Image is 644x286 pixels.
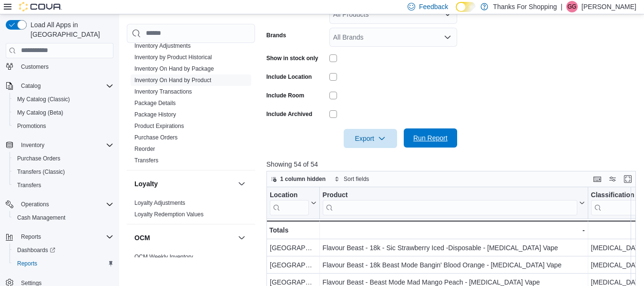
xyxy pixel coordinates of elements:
[21,141,44,149] span: Inventory
[2,198,117,211] button: Operations
[10,257,117,270] button: Reports
[322,242,584,254] div: Flavour Beast - 18k - Sic Strawberry Iced -Disposable - [MEDICAL_DATA] Vape
[17,122,46,130] span: Promotions
[266,73,312,81] label: Include Location
[270,191,309,215] div: Location
[13,212,113,223] span: Cash Management
[17,155,61,162] span: Purchase Orders
[322,191,577,215] div: Product
[17,214,65,222] span: Cash Management
[17,246,55,254] span: Dashboards
[236,178,247,190] button: Loyalty
[17,61,52,73] a: Customers
[13,107,113,118] span: My Catalog (Beta)
[10,93,117,106] button: My Catalog (Classic)
[270,259,317,271] div: [GEOGRAPHIC_DATA]
[269,224,317,236] div: Totals
[19,2,62,11] img: Cova
[413,133,448,143] span: Run Report
[134,111,176,118] span: Package History
[13,258,41,269] a: Reports
[17,109,63,117] span: My Catalog (Beta)
[404,128,457,148] button: Run Report
[127,40,255,170] div: Inventory
[134,157,158,164] a: Transfers
[17,260,37,267] span: Reports
[493,1,557,12] p: Thanks For Shopping
[134,65,214,72] a: Inventory On Hand by Package
[13,258,113,269] span: Reports
[134,77,211,84] a: Inventory On Hand by Product
[322,224,584,236] div: -
[134,157,158,164] span: Transfers
[591,191,639,200] div: Classification
[21,63,49,71] span: Customers
[13,244,113,256] span: Dashboards
[13,166,113,178] span: Transfers (Classic)
[322,191,577,200] div: Product
[236,232,247,244] button: OCM
[13,120,50,132] a: Promotions
[17,181,41,189] span: Transfers
[17,60,113,72] span: Customers
[17,199,53,210] button: Operations
[134,134,178,141] a: Purchase Orders
[21,233,41,241] span: Reports
[17,80,113,92] span: Catalog
[17,199,113,210] span: Operations
[127,197,255,224] div: Loyalty
[17,80,44,92] button: Catalog
[134,54,212,61] a: Inventory by Product Historical
[13,244,59,256] a: Dashboards
[127,251,255,266] div: OCM
[17,139,113,151] span: Inventory
[134,111,176,118] a: Package History
[270,191,317,215] button: Location
[134,134,178,141] span: Purchase Orders
[270,191,309,200] div: Location
[444,33,451,41] button: Open list of options
[10,211,117,224] button: Cash Management
[266,32,286,39] label: Brands
[13,180,113,191] span: Transfers
[134,146,155,152] a: Reorder
[10,106,117,119] button: My Catalog (Beta)
[322,259,584,271] div: Flavour Beast - 18k Beast Mode Bangin' Blood Orange - [MEDICAL_DATA] Vape
[2,59,117,73] button: Customers
[134,254,193,260] a: OCM Weekly Inventory
[322,191,584,215] button: Product
[456,2,476,12] input: Dark Mode
[134,200,185,206] a: Loyalty Adjustments
[13,180,45,191] a: Transfers
[134,65,214,73] span: Inventory On Hand by Package
[10,119,117,133] button: Promotions
[134,199,185,207] span: Loyalty Adjustments
[13,94,113,105] span: My Catalog (Classic)
[582,1,636,12] p: [PERSON_NAME]
[2,230,117,244] button: Reports
[13,153,113,164] span: Purchase Orders
[134,99,176,107] span: Package Details
[267,173,329,185] button: 1 column hidden
[134,253,193,261] span: OCM Weekly Inventory
[456,12,456,12] span: Dark Mode
[17,231,113,243] span: Reports
[566,1,578,12] div: G Gudmundson
[17,95,70,103] span: My Catalog (Classic)
[591,191,639,215] div: Classification
[134,145,155,153] span: Reorder
[10,244,117,257] a: Dashboards
[13,153,64,164] a: Purchase Orders
[561,1,562,12] p: |
[266,92,304,99] label: Include Room
[10,179,117,192] button: Transfers
[134,179,158,189] h3: Loyalty
[419,2,448,11] span: Feedback
[134,233,234,243] button: OCM
[280,175,326,183] span: 1 column hidden
[134,211,204,218] span: Loyalty Redemption Values
[13,212,69,223] a: Cash Management
[13,94,74,105] a: My Catalog (Classic)
[592,173,603,185] button: Keyboard shortcuts
[134,88,192,95] span: Inventory Transactions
